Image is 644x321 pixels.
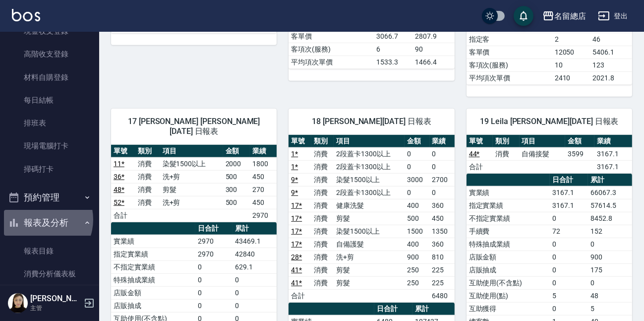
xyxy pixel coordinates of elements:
[311,186,334,199] td: 消費
[311,173,334,186] td: 消費
[467,199,550,212] td: 指定實業績
[412,303,455,316] th: 累計
[430,160,455,173] td: 0
[430,135,455,148] th: 業績
[520,135,566,148] th: 項目
[4,43,95,65] a: 高階收支登錄
[412,30,454,43] td: 2807.9
[289,56,374,68] td: 平均項次單價
[552,59,590,71] td: 10
[334,225,405,238] td: 染髮1500以上
[430,186,455,199] td: 0
[123,117,265,136] span: 17 [PERSON_NAME] [PERSON_NAME][DATE] 日報表
[588,212,632,225] td: 8452.8
[223,183,250,196] td: 300
[588,238,632,251] td: 0
[590,71,632,84] td: 2021.8
[4,134,95,157] a: 現場電腦打卡
[160,170,223,183] td: 洗+剪
[195,222,233,235] th: 日合計
[289,43,374,56] td: 客項次(服務)
[311,199,334,212] td: 消費
[160,157,223,170] td: 染髮1500以上
[250,145,277,158] th: 業績
[430,199,455,212] td: 360
[250,209,277,222] td: 2970
[550,174,588,187] th: 日合計
[4,185,95,210] button: 預約管理
[594,7,632,25] button: 登出
[160,196,223,209] td: 洗+剪
[311,147,334,160] td: 消費
[311,276,334,289] td: 消費
[311,212,334,225] td: 消費
[552,71,590,84] td: 2410
[430,238,455,251] td: 360
[4,89,95,112] a: 每日結帳
[430,251,455,263] td: 810
[430,212,455,225] td: 450
[588,289,632,302] td: 48
[467,33,552,46] td: 指定客
[467,135,493,148] th: 單號
[588,174,632,187] th: 累計
[4,112,95,134] a: 排班表
[8,293,28,313] img: Person
[565,135,594,148] th: 金額
[233,222,277,235] th: 累計
[135,157,160,170] td: 消費
[233,299,277,312] td: 0
[588,263,632,276] td: 175
[334,186,405,199] td: 2段蓋卡1300以上
[467,59,552,71] td: 客項次(服務)
[334,135,405,148] th: 項目
[588,225,632,238] td: 152
[111,145,277,222] table: a dense table
[430,263,455,276] td: 225
[430,173,455,186] td: 2700
[467,263,550,276] td: 店販抽成
[550,186,588,199] td: 3167.1
[467,225,550,238] td: 手續費
[160,183,223,196] td: 剪髮
[430,289,455,302] td: 6480
[223,196,250,209] td: 500
[467,238,550,251] td: 特殊抽成業績
[405,276,429,289] td: 250
[195,273,233,286] td: 0
[405,199,429,212] td: 400
[195,235,233,248] td: 2970
[311,263,334,276] td: 消費
[289,135,311,148] th: 單號
[289,135,454,303] table: a dense table
[405,212,429,225] td: 500
[4,210,95,236] button: 報表及分析
[550,263,588,276] td: 0
[594,160,632,173] td: 3167.1
[550,212,588,225] td: 0
[334,251,405,263] td: 洗+剪
[493,135,519,148] th: 類別
[550,276,588,289] td: 0
[111,145,135,158] th: 單號
[588,186,632,199] td: 66067.3
[195,248,233,260] td: 2970
[4,20,95,43] a: 現金收支登錄
[111,286,195,299] td: 店販金額
[550,251,588,263] td: 0
[4,66,95,89] a: 材料自購登錄
[311,135,334,148] th: 類別
[552,33,590,46] td: 2
[467,135,632,174] table: a dense table
[590,33,632,46] td: 46
[514,6,533,26] button: save
[289,289,311,302] td: 合計
[334,263,405,276] td: 剪髮
[334,199,405,212] td: 健康洗髮
[520,147,566,160] td: 自備接髮
[250,183,277,196] td: 270
[478,117,620,127] span: 19 Leila [PERSON_NAME][DATE] 日報表
[111,260,195,273] td: 不指定實業績
[250,157,277,170] td: 1800
[467,276,550,289] td: 互助使用(不含點)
